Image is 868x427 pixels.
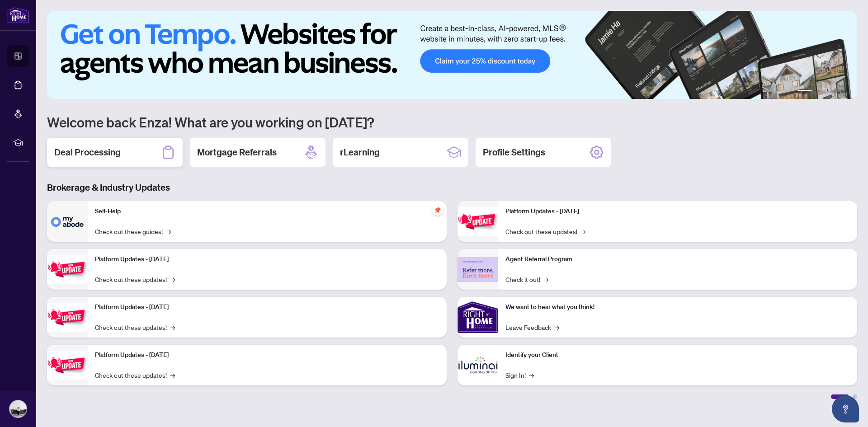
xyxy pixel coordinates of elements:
[432,205,443,216] span: pushpin
[95,350,439,360] p: Platform Updates - [DATE]
[95,370,175,380] a: Check out these updates!→
[54,146,121,159] h2: Deal Processing
[47,351,88,380] img: Platform Updates - July 8, 2025
[95,322,175,332] a: Check out these updates!→
[797,90,812,94] button: 1
[816,90,819,94] button: 2
[830,90,834,94] button: 4
[95,254,439,264] p: Platform Updates - [DATE]
[544,274,548,284] span: →
[47,181,857,194] h3: Brokerage & Industry Updates
[47,255,88,284] img: Platform Updates - September 16, 2025
[505,226,585,236] a: Check out these updates!→
[458,345,498,385] img: Identify your Client
[458,207,498,236] img: Platform Updates - June 23, 2025
[47,113,857,131] h1: Welcome back Enza! What are you working on [DATE]?
[458,297,498,338] img: We want to hear what you think!
[340,146,380,159] h2: rLearning
[823,90,826,94] button: 3
[581,226,585,236] span: →
[555,322,559,332] span: →
[483,146,545,159] h2: Profile Settings
[197,146,277,159] h2: Mortgage Referrals
[505,206,850,216] p: Platform Updates - [DATE]
[7,7,29,23] img: logo
[47,201,88,242] img: Self-Help
[458,257,498,282] img: Agent Referral Program
[95,226,171,236] a: Check out these guides!→
[505,254,850,264] p: Agent Referral Program
[95,274,175,284] a: Check out these updates!→
[832,395,859,422] button: Open asap
[47,303,88,332] img: Platform Updates - July 21, 2025
[505,370,534,380] a: Sign In!→
[170,370,175,380] span: →
[844,90,848,94] button: 6
[505,350,850,360] p: Identify your Client
[166,226,171,236] span: →
[170,274,175,284] span: →
[505,322,559,332] a: Leave Feedback→
[170,322,175,332] span: →
[505,302,850,312] p: We want to hear what you think!
[95,302,439,312] p: Platform Updates - [DATE]
[9,400,27,418] img: Profile Icon
[529,370,534,380] span: →
[95,206,439,216] p: Self-Help
[837,90,841,94] button: 5
[505,274,548,284] a: Check it out!→
[47,11,857,99] img: Slide 0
